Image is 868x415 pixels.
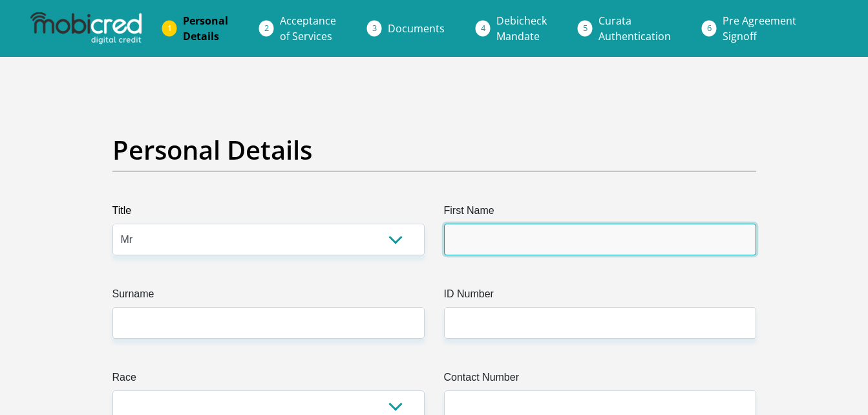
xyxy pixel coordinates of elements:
input: First Name [444,224,756,255]
a: Documents [377,16,455,41]
span: Personal Details [183,14,228,43]
input: ID Number [444,307,756,339]
input: Surname [112,307,425,339]
a: Pre AgreementSignoff [712,8,807,49]
label: Surname [112,286,425,307]
label: ID Number [444,286,756,307]
span: Acceptance of Services [280,14,336,43]
span: Pre Agreement Signoff [723,14,796,43]
h2: Personal Details [112,134,756,165]
a: CurataAuthentication [588,8,681,49]
label: Contact Number [444,370,756,390]
a: DebicheckMandate [486,8,557,49]
a: Acceptanceof Services [270,8,346,49]
img: mobicred logo [30,12,142,45]
span: Curata Authentication [598,14,671,43]
span: Documents [388,21,445,36]
label: Title [112,203,425,224]
label: First Name [444,203,756,224]
a: PersonalDetails [173,8,238,49]
span: Debicheck Mandate [496,14,547,43]
label: Race [112,370,425,390]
